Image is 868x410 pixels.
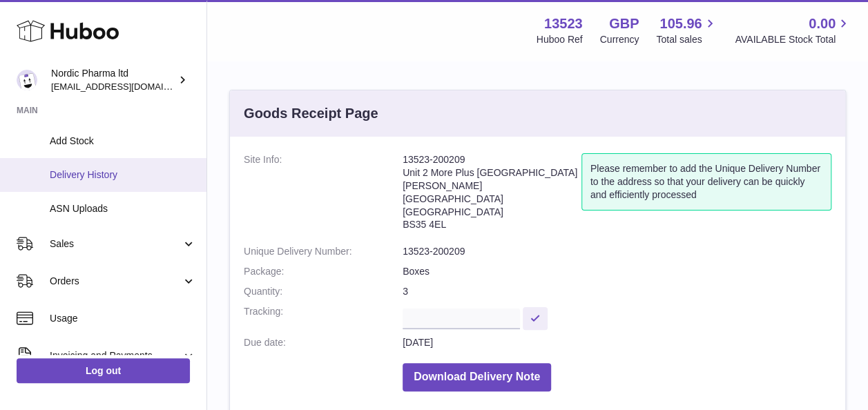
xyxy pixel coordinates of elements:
a: 0.00 AVAILABLE Stock Total [735,14,851,46]
strong: GBP [609,14,639,33]
span: Usage [50,312,196,325]
span: Sales [50,237,182,251]
dt: Package: [244,265,403,278]
dt: Site Info: [244,153,403,238]
dd: Boxes [403,265,831,278]
div: Nordic Pharma ltd [51,67,175,93]
span: ASN Uploads [50,202,196,215]
span: Delivery History [50,168,196,182]
span: [EMAIL_ADDRESS][DOMAIN_NAME] [51,81,203,92]
dt: Due date: [244,336,403,349]
span: Add Stock [50,135,196,148]
div: Huboo Ref [537,33,583,46]
span: AVAILABLE Stock Total [735,33,851,46]
div: Please remember to add the Unique Delivery Number to the address so that your delivery can be qui... [581,153,831,211]
img: internalAdmin-13523@internal.huboo.com [17,70,37,90]
span: Invoicing and Payments [50,349,182,362]
a: Log out [17,358,190,383]
button: Download Delivery Note [403,363,551,391]
dd: 13523-200209 [403,245,831,258]
dt: Quantity: [244,285,403,298]
div: Currency [600,33,639,46]
span: 105.96 [659,14,702,33]
a: 105.96 Total sales [656,14,717,46]
span: 0.00 [809,14,836,33]
span: Total sales [656,33,717,46]
dt: Tracking: [244,305,403,329]
h3: Goods Receipt Page [244,104,378,123]
dt: Unique Delivery Number: [244,245,403,258]
address: 13523-200209 Unit 2 More Plus [GEOGRAPHIC_DATA] [PERSON_NAME][GEOGRAPHIC_DATA] [GEOGRAPHIC_DATA] ... [403,153,581,238]
strong: 13523 [544,14,583,33]
dd: [DATE] [403,336,831,349]
span: Orders [50,275,182,288]
dd: 3 [403,285,831,298]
